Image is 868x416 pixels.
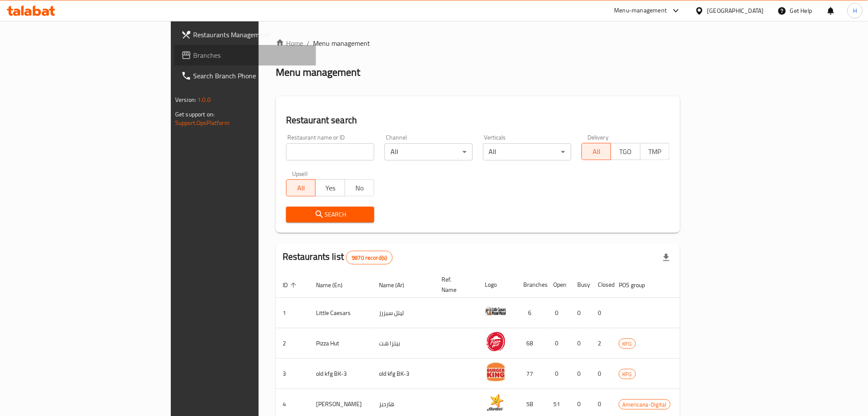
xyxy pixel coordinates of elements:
[286,179,316,196] button: All
[283,250,393,264] h2: Restaurants list
[547,359,571,389] td: 0
[197,94,211,105] span: 1.0.0
[372,298,435,328] td: ليتل سيزرز
[478,272,517,298] th: Logo
[175,94,196,105] span: Version:
[313,38,370,48] span: Menu management
[174,24,316,45] a: Restaurants Management
[483,143,571,160] div: All
[619,400,670,410] span: Americana-Digital
[547,328,571,359] td: 0
[707,6,764,15] div: [GEOGRAPHIC_DATA]
[517,359,547,389] td: 77
[293,209,367,220] span: Search
[292,171,308,177] label: Upsell
[174,65,316,86] a: Search Branch Phone
[582,143,611,160] button: All
[571,359,591,389] td: 0
[442,274,468,295] span: Ref. Name
[547,298,571,328] td: 0
[571,328,591,359] td: 0
[485,361,507,383] img: old kfg BK-3
[591,298,612,328] td: 0
[309,359,372,389] td: old kfg BK-3
[614,6,667,16] div: Menu-management
[175,117,230,128] a: Support.OpsPlatform
[283,280,299,290] span: ID
[193,30,309,40] span: Restaurants Management
[372,328,435,359] td: بيتزا هت
[644,146,666,158] span: TMP
[349,182,371,194] span: No
[619,339,635,349] span: KFG
[309,328,372,359] td: Pizza Hut
[315,179,345,196] button: Yes
[286,207,374,223] button: Search
[316,280,354,290] span: Name (En)
[656,247,677,268] div: Export file
[571,298,591,328] td: 0
[286,114,670,127] h2: Restaurant search
[276,38,680,48] nav: breadcrumb
[319,182,341,194] span: Yes
[611,143,640,160] button: TGO
[585,146,608,158] span: All
[517,298,547,328] td: 6
[591,272,612,298] th: Closed
[640,143,670,160] button: TMP
[517,272,547,298] th: Branches
[547,272,571,298] th: Open
[193,50,309,60] span: Branches
[571,272,591,298] th: Busy
[619,369,635,379] span: KFG
[588,134,609,140] label: Delivery
[517,328,547,359] td: 68
[345,179,374,196] button: No
[485,392,507,413] img: Hardee's
[286,143,374,160] input: Search for restaurant name or ID..
[372,359,435,389] td: old kfg BK-3
[619,280,656,290] span: POS group
[591,328,612,359] td: 2
[309,298,372,328] td: Little Caesars
[346,251,392,264] div: Total records count
[175,109,215,120] span: Get support on:
[379,280,415,290] span: Name (Ar)
[485,300,507,322] img: Little Caesars
[485,331,507,352] img: Pizza Hut
[174,45,316,65] a: Branches
[193,71,309,81] span: Search Branch Phone
[853,6,857,15] span: H
[591,359,612,389] td: 0
[290,182,312,194] span: All
[346,254,392,262] span: 9870 record(s)
[276,65,360,79] h2: Menu management
[385,143,473,160] div: All
[614,146,637,158] span: TGO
